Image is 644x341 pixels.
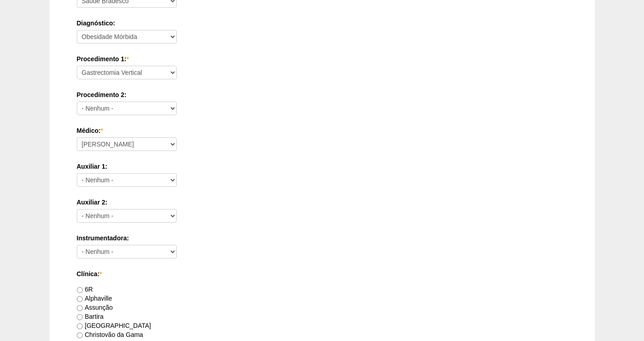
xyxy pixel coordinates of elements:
[126,55,129,63] span: Este campo é obrigatório.
[77,269,568,278] label: Clínica:
[77,313,104,320] label: Bartira
[77,19,568,28] label: Diagnóstico:
[100,270,102,278] span: Este campo é obrigatório.
[77,314,83,320] input: Bartira
[77,234,568,243] label: Instrumentadora:
[77,305,83,311] input: Assunção
[77,295,112,302] label: Alphaville
[77,198,568,207] label: Auxiliar 2:
[77,54,568,63] label: Procedimento 1:
[100,127,103,134] span: Este campo é obrigatório.
[77,296,83,302] input: Alphaville
[77,323,83,329] input: [GEOGRAPHIC_DATA]
[77,322,151,329] label: [GEOGRAPHIC_DATA]
[77,287,83,293] input: 6R
[77,331,143,338] label: Christovão da Gama
[77,304,113,311] label: Assunção
[77,286,93,293] label: 6R
[77,332,83,338] input: Christovão da Gama
[77,90,568,99] label: Procedimento 2:
[77,162,568,171] label: Auxiliar 1:
[77,126,568,135] label: Médico:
